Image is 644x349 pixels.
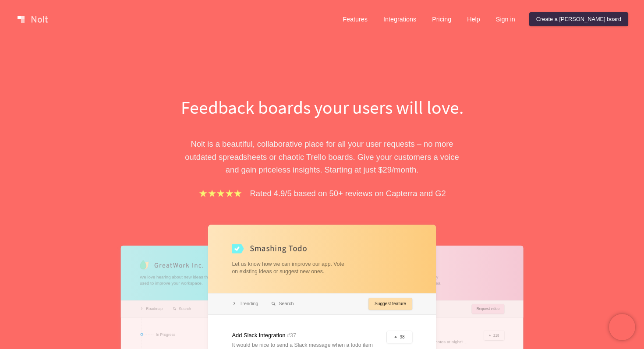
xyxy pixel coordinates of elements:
a: Pricing [425,12,458,26]
a: Features [336,12,375,26]
a: Create a [PERSON_NAME] board [529,12,628,26]
a: Integrations [376,12,423,26]
img: stars.b067e34983.png [198,188,243,198]
iframe: Chatra live chat [609,314,635,340]
p: Rated 4.9/5 based on 50+ reviews on Capterra and G2 [250,187,446,200]
a: Sign in [489,12,522,26]
p: Nolt is a beautiful, collaborative place for all your user requests – no more outdated spreadshee... [171,137,473,176]
h1: Feedback boards your users will love. [171,95,473,120]
a: Help [460,12,487,26]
